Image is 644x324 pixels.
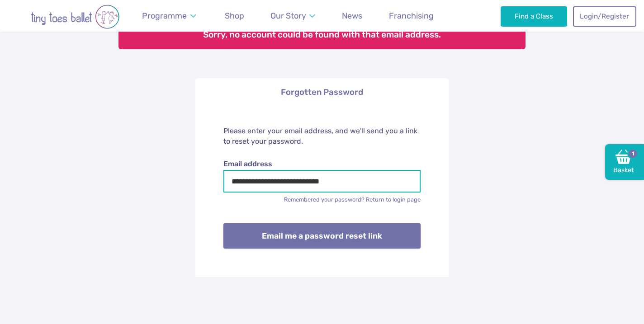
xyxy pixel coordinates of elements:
[223,126,421,146] p: Please enter your email address, and we'll send you a link to reset your password.
[338,6,366,26] a: News
[501,6,567,26] a: Find a Class
[223,223,421,249] button: Email me a password reset link
[12,5,138,29] img: tiny toes ballet
[225,11,244,20] span: Shop
[605,144,644,180] a: Basket1
[284,196,421,203] a: Remembered your password? Return to login page
[266,6,320,26] a: Our Story
[118,21,526,49] div: Sorry, no account could be found with that email address.
[138,6,200,26] a: Programme
[270,11,306,20] span: Our Story
[223,159,421,169] label: Email address
[573,6,636,26] a: Login/Register
[221,6,248,26] a: Shop
[142,11,187,20] span: Programme
[385,6,438,26] a: Franchising
[342,11,362,20] span: News
[627,148,638,159] span: 1
[389,11,434,20] span: Franchising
